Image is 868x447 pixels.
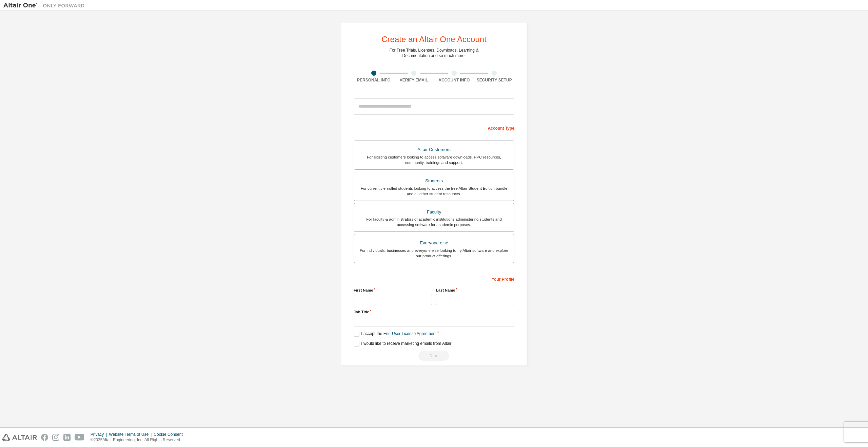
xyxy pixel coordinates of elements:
div: Cookie Consent [154,432,186,437]
img: Altair One [3,2,88,9]
div: Account Info [434,77,474,83]
div: For currently enrolled students looking to access the free Altair Student Edition bundle and all ... [358,186,510,197]
div: Privacy [91,432,109,437]
div: Verify Email [394,77,434,83]
div: Everyone else [358,238,510,248]
div: Website Terms of Use [109,432,154,437]
img: facebook.svg [41,434,48,441]
label: First Name [354,287,432,293]
img: instagram.svg [52,434,59,441]
div: For Free Trials, Licenses, Downloads, Learning & Documentation and so much more. [390,48,479,58]
div: Altair Customers [358,145,510,154]
div: Personal Info [354,77,394,83]
div: Your Profile [354,273,514,284]
img: youtube.svg [75,434,84,441]
div: Read and acccept EULA to continue [354,351,514,361]
p: © 2025 Altair Engineering, Inc. All Rights Reserved. [91,437,187,443]
div: Faculty [358,207,510,217]
div: Create an Altair One Account [381,35,487,43]
div: Security Setup [474,77,515,83]
img: linkedin.svg [63,434,71,441]
a: End-User License Agreement [383,331,437,336]
img: altair_logo.svg [2,434,37,441]
label: Job Title [354,309,514,315]
label: Last Name [436,287,514,293]
label: I would like to receive marketing emails from Altair [354,341,451,347]
div: For individuals, businesses and everyone else looking to try Altair software and explore our prod... [358,248,510,259]
div: Students [358,176,510,186]
label: I accept the [354,331,436,337]
div: Account Type [354,122,514,133]
div: For faculty & administrators of academic institutions administering students and accessing softwa... [358,217,510,227]
div: For existing customers looking to access software downloads, HPC resources, community, trainings ... [358,154,510,165]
